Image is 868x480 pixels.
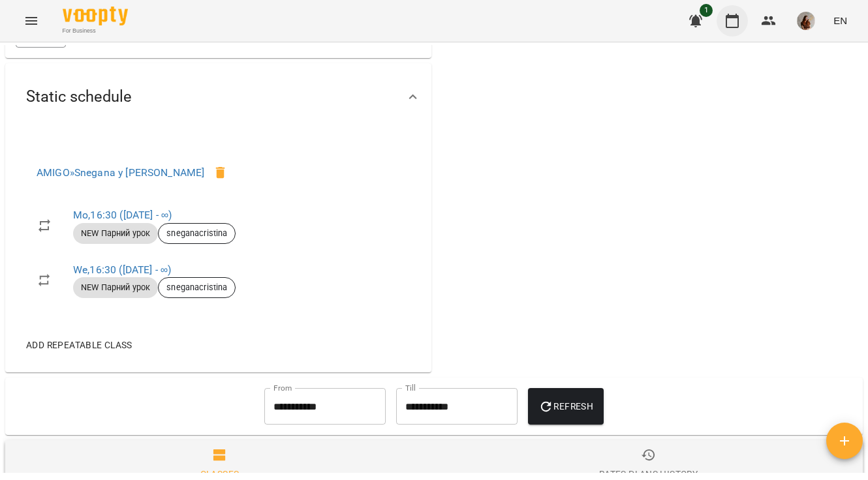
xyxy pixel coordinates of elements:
[158,223,236,244] div: sneganacristina
[37,166,204,179] a: AMIGO»Snegana y [PERSON_NAME]
[828,8,852,33] button: EN
[159,282,235,293] span: sneganacristina
[833,14,847,27] span: EN
[528,388,604,425] button: Refresh
[16,5,47,37] button: Menu
[797,12,815,30] img: 3ce433daf340da6b7c5881d4c37f3cdb.png
[26,87,132,107] span: Static schedule
[63,7,128,25] img: Voopty Logo
[5,63,431,130] div: Static schedule
[26,337,132,353] span: Add repeatable class
[73,228,158,239] span: NEW Парний урок
[21,333,138,357] button: Add repeatable class
[158,277,236,298] div: sneganacristina
[205,157,236,188] span: Delete the client from the group sneganacristina of the course Snegana y Cristina?
[63,27,128,35] span: For Business
[538,398,593,414] span: Refresh
[700,4,713,17] span: 1
[159,228,235,239] span: sneganacristina
[73,209,172,221] a: Mo,16:30 ([DATE] - ∞)
[73,282,158,293] span: NEW Парний урок
[73,263,171,276] a: We,16:30 ([DATE] - ∞)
